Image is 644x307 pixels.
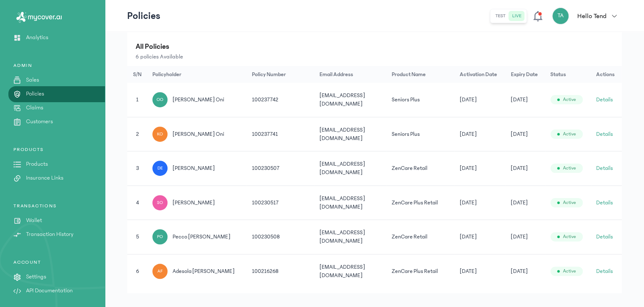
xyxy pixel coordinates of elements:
[136,97,139,103] span: 1
[173,164,215,172] span: [PERSON_NAME]
[460,95,477,104] span: [DATE]
[26,117,53,126] p: Customers
[563,96,576,103] span: Active
[26,33,48,42] p: Analytics
[552,8,569,24] div: TA
[246,117,314,151] td: 100237741
[563,131,576,138] span: Active
[147,66,246,83] th: Policyholder
[246,83,314,117] td: 100237742
[152,161,168,176] div: DE
[152,264,168,279] div: AF
[455,66,506,83] th: Activation Date
[596,130,613,138] button: Details
[596,198,613,207] button: Details
[510,198,528,207] span: [DATE]
[387,185,455,220] td: ZenCare Plus Retail
[510,164,528,172] span: [DATE]
[26,76,39,85] p: Sales
[173,233,230,241] span: pecco [PERSON_NAME]
[563,233,576,240] span: Active
[246,151,314,186] td: 100230507
[460,233,477,241] span: [DATE]
[246,185,314,220] td: 100230517
[246,66,314,83] th: Policy Number
[460,198,477,207] span: [DATE]
[152,127,168,142] div: KO
[596,267,613,275] button: Details
[136,200,139,206] span: 4
[577,11,607,21] p: Hello Tend
[173,267,235,275] span: adesola [PERSON_NAME]
[596,95,613,104] button: Details
[136,131,139,137] span: 2
[387,117,455,151] td: Seniors Plus
[127,9,160,23] p: Policies
[26,160,48,169] p: Products
[26,174,63,183] p: Insurance Links
[596,164,613,172] button: Details
[319,230,365,244] span: [EMAIL_ADDRESS][DOMAIN_NAME]
[152,195,168,210] div: SO
[460,164,477,172] span: [DATE]
[387,66,455,83] th: Product Name
[319,127,365,141] span: [EMAIL_ADDRESS][DOMAIN_NAME]
[136,268,139,274] span: 6
[246,220,314,254] td: 100230508
[510,233,528,241] span: [DATE]
[387,220,455,254] td: ZenCare Retail
[173,95,224,104] span: [PERSON_NAME] oni
[510,267,528,275] span: [DATE]
[173,130,224,138] span: [PERSON_NAME] oni
[319,264,365,278] span: [EMAIL_ADDRESS][DOMAIN_NAME]
[492,11,509,21] button: test
[563,165,576,172] span: Active
[136,234,139,240] span: 5
[505,66,545,83] th: Expiry Date
[545,66,591,83] th: Status
[563,199,576,206] span: Active
[387,83,455,117] td: Seniors Plus
[460,267,477,275] span: [DATE]
[387,254,455,288] td: ZenCare Plus Retail
[510,130,528,138] span: [DATE]
[563,268,576,275] span: Active
[152,92,168,107] div: OO
[26,216,42,225] p: Wallet
[26,103,43,112] p: Claims
[387,151,455,186] td: ZenCare Retail
[319,161,365,175] span: [EMAIL_ADDRESS][DOMAIN_NAME]
[596,233,613,241] button: Details
[552,8,622,24] button: TAHello Tend
[26,286,73,295] p: API Documentation
[314,66,387,83] th: Email Address
[136,41,613,53] p: All Policies
[152,229,168,244] div: PO
[319,196,365,210] span: [EMAIL_ADDRESS][DOMAIN_NAME]
[510,95,528,104] span: [DATE]
[136,53,613,61] p: 6 policies Available
[136,165,139,171] span: 3
[246,254,314,288] td: 100216268
[127,66,147,83] th: S/N
[26,90,44,98] p: Policies
[591,66,622,83] th: Actions
[26,230,73,239] p: Transaction History
[460,130,477,138] span: [DATE]
[26,273,46,281] p: Settings
[319,93,365,107] span: [EMAIL_ADDRESS][DOMAIN_NAME]
[509,11,525,21] button: live
[173,198,215,207] span: [PERSON_NAME]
